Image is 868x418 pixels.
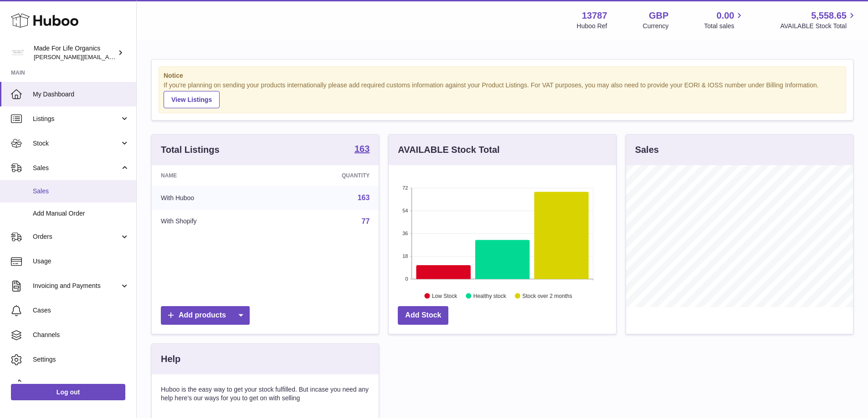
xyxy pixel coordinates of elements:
span: [PERSON_NAME][EMAIL_ADDRESS][PERSON_NAME][DOMAIN_NAME] [34,53,231,60]
img: geoff.winwood@madeforlifeorganics.com [11,46,25,60]
a: View Listings [164,91,220,108]
span: Channels [33,331,129,339]
text: 72 [403,185,408,191]
span: Listings [33,115,120,123]
text: 36 [403,231,408,236]
span: Sales [33,187,129,196]
span: Total sales [704,22,745,30]
text: 54 [403,208,408,213]
text: Low Stock [432,292,457,299]
span: Usage [33,257,129,266]
text: 0 [406,276,408,282]
div: If you're planning on sending your products internationally please add required customs informati... [164,81,841,108]
a: Add Stock [398,306,448,325]
a: 0.00 Total sales [704,10,745,30]
text: Stock over 2 months [523,292,572,299]
th: Name [152,165,274,186]
th: Quantity [274,165,379,186]
text: 18 [403,253,408,259]
a: 5,558.65 AVAILABLE Stock Total [780,10,857,30]
td: With Huboo [152,186,274,210]
a: 77 [362,217,370,225]
span: Settings [33,355,129,364]
a: 163 [358,194,370,201]
span: 0.00 [717,10,734,22]
span: Cases [33,306,129,315]
text: Healthy stock [473,292,507,299]
span: My Dashboard [33,90,129,99]
h3: Sales [635,144,659,156]
span: AVAILABLE Stock Total [780,22,857,30]
strong: GBP [649,10,668,22]
span: Invoicing and Payments [33,282,120,290]
p: Huboo is the easy way to get your stock fulfilled. But incase you need any help here's our ways f... [161,385,370,403]
a: 163 [354,144,370,155]
h3: AVAILABLE Stock Total [398,144,499,156]
span: Sales [33,164,120,172]
a: Add products [161,306,250,325]
span: Returns [33,380,129,388]
div: Currency [643,22,669,30]
strong: 13787 [582,10,607,22]
strong: 163 [354,144,370,153]
strong: Notice [164,71,841,80]
h3: Total Listings [161,144,220,156]
span: Stock [33,139,120,148]
a: Log out [11,384,125,400]
h3: Help [161,353,180,365]
div: Made For Life Organics [34,44,116,61]
td: With Shopify [152,210,274,233]
span: Orders [33,232,120,241]
span: 5,558.65 [811,10,847,22]
span: Add Manual Order [33,209,129,218]
div: Huboo Ref [577,22,607,30]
